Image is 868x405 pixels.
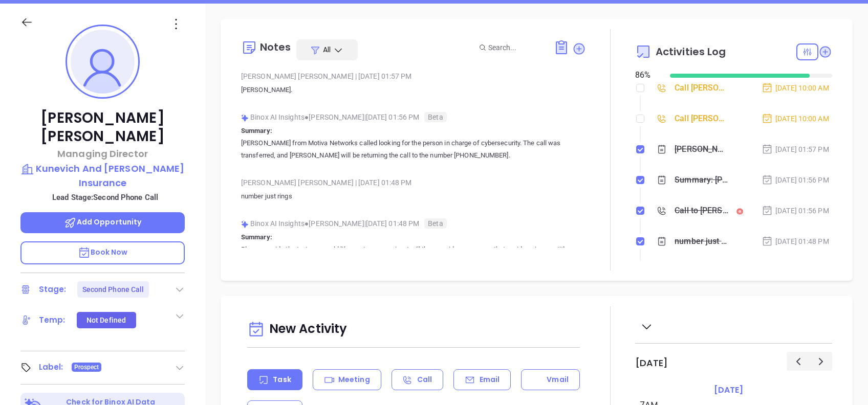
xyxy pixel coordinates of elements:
div: [DATE] 01:48 PM [762,236,829,247]
div: Binox AI Insights [PERSON_NAME] | [DATE] 01:56 PM [241,109,586,125]
div: Binox AI Insights [PERSON_NAME] | [DATE] 01:48 PM [241,216,586,231]
button: Previous day [787,352,810,371]
span: ● [305,219,309,228]
div: Call [PERSON_NAME] to follow up [675,111,728,126]
div: Summary: [PERSON_NAME] from Motiva Networks called looking for the person in charge of cybersecur... [675,172,728,188]
span: Add Opportunity [64,217,142,227]
span: Book Now [78,247,128,257]
p: Managing Director [20,147,185,161]
div: [DATE] 01:57 PM [762,144,829,155]
div: Call to [PERSON_NAME] [675,203,728,218]
a: Kunevich And [PERSON_NAME] Insurance [20,162,185,190]
p: Please provide the text you would like me to summarize. I will then provide a summary that avoids... [241,243,586,268]
h2: [DATE] [635,357,668,369]
div: [DATE] 10:00 AM [762,82,829,94]
span: Beta [424,112,446,122]
div: [PERSON_NAME] [PERSON_NAME] [DATE] 01:48 PM [241,175,586,190]
div: [PERSON_NAME]. [675,142,728,157]
p: Meeting [338,374,370,385]
div: number just rings [675,234,728,249]
p: Email [480,374,500,385]
div: Not Defined [86,312,126,328]
p: [PERSON_NAME] [PERSON_NAME] [20,109,185,146]
img: svg%3e [241,114,249,122]
span: Activities Log [656,47,726,57]
div: [DATE] 01:56 PM [762,174,829,186]
p: [PERSON_NAME] from Motiva Networks called looking for the person in charge of cybersecurity. The ... [241,137,586,162]
p: [PERSON_NAME]. [241,84,586,96]
img: svg%3e [241,220,249,228]
div: [DATE] 10:00 AM [762,113,829,124]
p: Task [273,374,291,385]
span: Prospect [74,362,99,373]
span: Beta [424,218,446,229]
p: Vmail [547,374,569,385]
p: Lead Stage: Second Phone Call [26,191,185,204]
img: profile-user [71,30,135,94]
p: number just rings [241,190,586,202]
p: Call [417,374,432,385]
div: Notes [260,42,291,52]
span: | [355,178,357,187]
div: Second Phone Call [82,281,144,298]
a: [DATE] [712,383,745,397]
input: Search... [488,42,542,53]
b: Summary: [241,127,272,134]
span: All [323,44,331,55]
div: [PERSON_NAME] [PERSON_NAME] [DATE] 01:57 PM [241,69,586,84]
span: | [355,72,357,80]
div: New Activity [247,317,580,343]
b: Summary: [241,233,272,241]
div: Temp: [39,312,66,328]
div: Label: [39,359,63,375]
div: Call [PERSON_NAME] to follow up [675,80,728,96]
button: Next day [809,352,832,371]
div: Stage: [39,282,67,297]
div: [DATE] 01:56 PM [762,205,829,216]
span: ● [305,113,309,121]
div: 86 % [635,69,658,81]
